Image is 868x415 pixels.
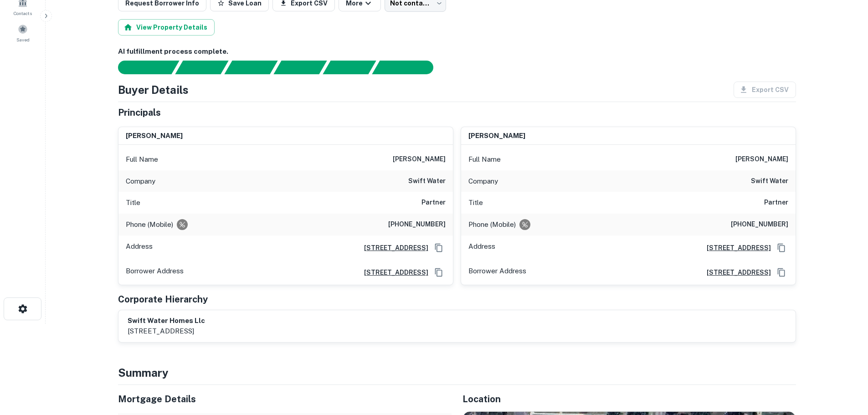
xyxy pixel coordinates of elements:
[388,219,446,230] h6: [PHONE_NUMBER]
[177,219,188,230] div: Requests to not be contacted at this number
[775,266,788,279] button: Copy Address
[118,106,161,119] h5: Principals
[126,266,184,279] p: Borrower Address
[372,61,444,74] div: AI fulfillment process complete.
[468,219,516,230] p: Phone (Mobile)
[468,266,526,279] p: Borrower Address
[822,342,868,386] iframe: Chat Widget
[468,154,501,165] p: Full Name
[14,10,32,17] span: Contacts
[468,241,495,255] p: Address
[128,326,205,337] p: [STREET_ADDRESS]
[118,82,189,98] h4: Buyer Details
[126,154,158,165] p: Full Name
[432,266,446,279] button: Copy Address
[273,61,327,74] div: Principals found, AI now looking for contact information...
[118,364,796,381] h4: Summary
[323,61,376,74] div: Principals found, still searching for contact information. This may take time...
[126,131,183,141] h6: [PERSON_NAME]
[126,241,153,255] p: Address
[519,219,530,230] div: Requests to not be contacted at this number
[462,392,796,406] h5: Location
[3,20,43,45] a: Saved
[468,176,498,187] p: Company
[118,392,452,406] h5: Mortgage Details
[468,197,483,208] p: Title
[126,176,155,187] p: Company
[408,176,446,187] h6: swift water
[775,241,788,255] button: Copy Address
[118,46,796,57] h6: AI fulfillment process complete.
[751,176,788,187] h6: swift water
[357,243,428,253] a: [STREET_ADDRESS]
[16,36,30,43] span: Saved
[421,197,446,208] h6: Partner
[764,197,788,208] h6: Partner
[128,316,205,326] h6: swift water homes llc
[393,154,446,165] h6: [PERSON_NAME]
[357,267,428,277] a: [STREET_ADDRESS]
[224,61,277,74] div: Documents found, AI parsing details...
[735,154,788,165] h6: [PERSON_NAME]
[699,267,771,277] a: [STREET_ADDRESS]
[126,219,173,230] p: Phone (Mobile)
[731,219,788,230] h6: [PHONE_NUMBER]
[126,197,140,208] p: Title
[118,19,215,36] button: View Property Details
[118,292,208,306] h5: Corporate Hierarchy
[699,243,771,253] a: [STREET_ADDRESS]
[107,61,175,74] div: Sending borrower request to AI...
[468,131,525,141] h6: [PERSON_NAME]
[432,241,446,255] button: Copy Address
[175,61,228,74] div: Your request is received and processing...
